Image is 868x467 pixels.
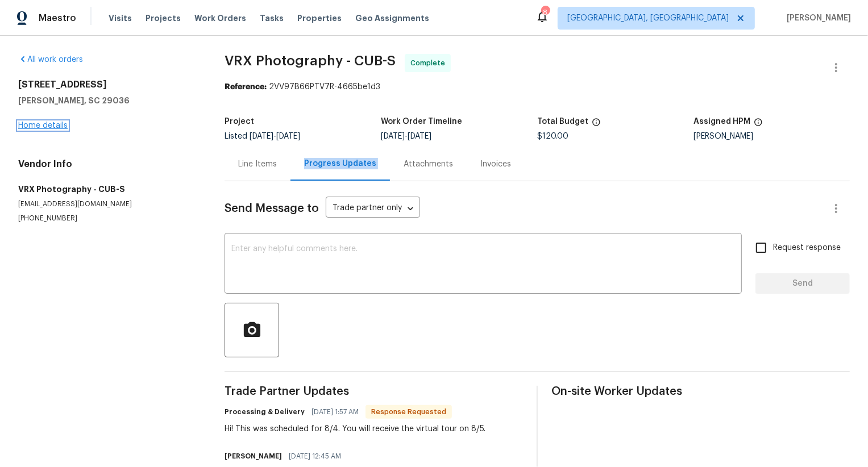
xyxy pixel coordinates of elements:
b: Reference: [225,83,267,91]
h6: Processing & Delivery [225,406,305,418]
h5: Work Order Timeline [381,118,462,126]
span: - [381,132,431,140]
span: The hpm assigned to this work order. [754,118,763,132]
span: On-site Worker Updates [551,386,850,397]
h6: [PERSON_NAME] [225,451,282,462]
span: - [250,132,300,140]
span: Visits [109,12,132,24]
div: Hi! This was scheduled for 8/4. You will receive the virtual tour on 8/5. [225,423,485,435]
span: [PERSON_NAME] [782,12,851,24]
span: VRX Photography - CUB-S [225,54,396,68]
span: Complete [410,57,450,69]
a: Home details [18,122,68,130]
span: Trade Partner Updates [225,386,523,397]
h5: VRX Photography - CUB-S [18,184,197,195]
h5: [PERSON_NAME], SC 29036 [18,95,197,106]
div: Progress Updates [304,158,376,169]
div: Trade partner only [326,199,420,218]
span: Maestro [39,12,76,24]
span: Request response [773,242,841,254]
div: Invoices [480,159,511,170]
span: Geo Assignments [355,12,429,24]
div: Line Items [238,159,277,170]
span: [DATE] [381,132,405,140]
div: [PERSON_NAME] [693,132,850,140]
h4: Vendor Info [18,159,197,170]
span: Listed [225,132,300,140]
span: [DATE] 12:45 AM [289,451,341,462]
span: [DATE] 1:57 AM [312,406,359,418]
h5: Project [225,118,254,126]
a: All work orders [18,56,83,64]
h5: Total Budget [537,118,588,126]
div: 2VV97B66PTV7R-4665be1d3 [225,81,850,93]
span: Projects [146,12,181,24]
h5: Assigned HPM [693,118,750,126]
p: [PHONE_NUMBER] [18,214,197,223]
span: Tasks [260,14,284,22]
span: [GEOGRAPHIC_DATA], [GEOGRAPHIC_DATA] [567,12,729,24]
h2: [STREET_ADDRESS] [18,79,197,90]
p: [EMAIL_ADDRESS][DOMAIN_NAME] [18,199,197,209]
span: [DATE] [276,132,300,140]
span: Work Orders [194,12,246,24]
div: 8 [541,7,549,18]
span: Response Requested [367,406,451,418]
div: Attachments [404,159,453,170]
span: [DATE] [250,132,273,140]
span: $120.00 [537,132,568,140]
span: The total cost of line items that have been proposed by Opendoor. This sum includes line items th... [592,118,601,132]
span: Properties [297,12,342,24]
span: [DATE] [408,132,431,140]
span: Send Message to [225,203,319,214]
